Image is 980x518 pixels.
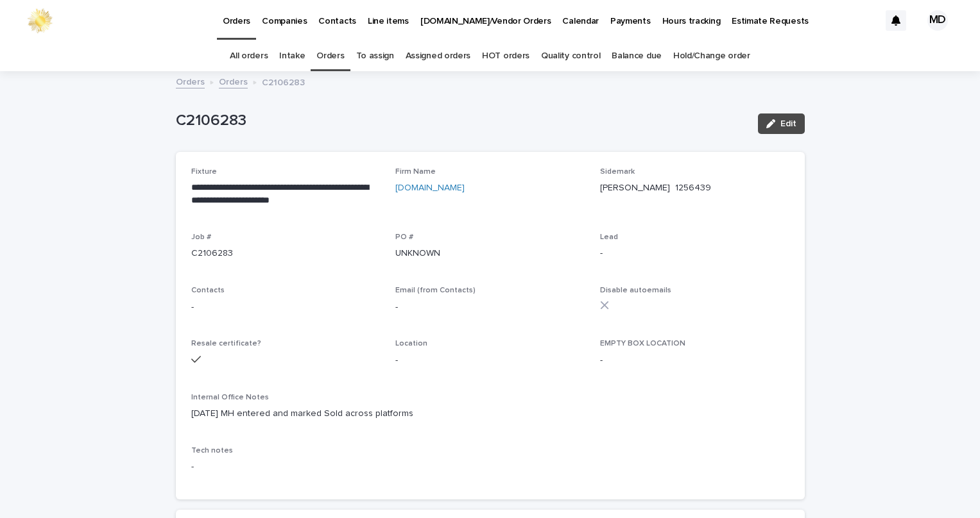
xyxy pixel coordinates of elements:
[191,340,261,347] span: Resale certificate?
[395,247,585,260] p: UNKNOWN
[219,74,248,88] a: Orders
[395,287,476,294] span: Email (from Contacts)
[780,119,796,128] span: Edit
[356,41,394,71] a: To assign
[176,74,205,88] a: Orders
[395,233,413,241] span: PO #
[600,168,635,176] span: Sidemark
[395,354,585,367] p: -
[612,41,662,71] a: Balance due
[927,10,948,31] div: MD
[26,8,54,33] img: 0ffKfDbyRa2Iv8hnaAqg
[316,41,344,71] a: Orders
[673,41,750,71] a: Hold/Change order
[191,301,381,314] p: -
[191,407,789,421] p: [DATE] MH entered and marked Sold across platforms
[191,247,381,260] p: C2106283
[395,181,465,195] a: [DOMAIN_NAME]
[600,340,685,347] span: EMPTY BOX LOCATION
[191,394,269,401] span: Internal Office Notes
[600,287,671,294] span: Disable autoemails
[262,74,305,88] p: C2106283
[191,168,217,176] span: Fixture
[191,287,225,294] span: Contacts
[600,247,789,260] p: -
[191,447,233,455] span: Tech notes
[406,41,470,71] a: Assigned orders
[279,41,305,71] a: Intake
[191,233,211,241] span: Job #
[600,354,789,367] p: -
[600,181,789,195] p: [PERSON_NAME] 1256439
[191,460,789,474] p: -
[176,112,748,130] p: C2106283
[230,41,268,71] a: All orders
[395,168,436,176] span: Firm Name
[600,233,618,241] span: Lead
[541,41,600,71] a: Quality control
[482,41,529,71] a: HOT orders
[758,113,805,134] button: Edit
[395,301,585,314] p: -
[395,340,427,347] span: Location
